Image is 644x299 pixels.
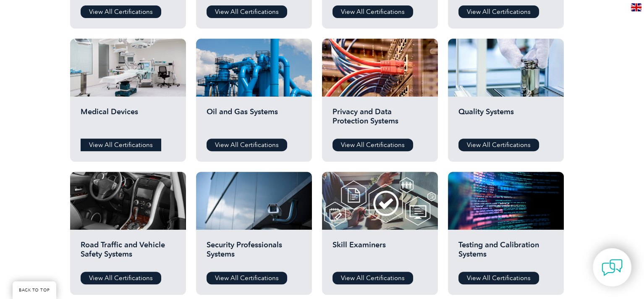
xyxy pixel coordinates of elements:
[207,139,287,151] a: View All Certifications
[13,281,56,299] a: BACK TO TOP
[207,240,301,265] h2: Security Professionals Systems
[458,5,539,18] a: View All Certifications
[332,139,413,151] a: View All Certifications
[207,5,287,18] a: View All Certifications
[332,272,413,284] a: View All Certifications
[458,240,553,265] h2: Testing and Calibration Systems
[207,272,287,284] a: View All Certifications
[81,272,161,284] a: View All Certifications
[631,3,641,11] img: en
[458,139,539,151] a: View All Certifications
[602,257,623,278] img: contact-chat.png
[81,139,161,151] a: View All Certifications
[458,107,553,132] h2: Quality Systems
[332,107,427,132] h2: Privacy and Data Protection Systems
[207,107,301,132] h2: Oil and Gas Systems
[458,272,539,284] a: View All Certifications
[332,240,427,265] h2: Skill Examiners
[81,5,161,18] a: View All Certifications
[332,5,413,18] a: View All Certifications
[81,240,175,265] h2: Road Traffic and Vehicle Safety Systems
[81,107,175,132] h2: Medical Devices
